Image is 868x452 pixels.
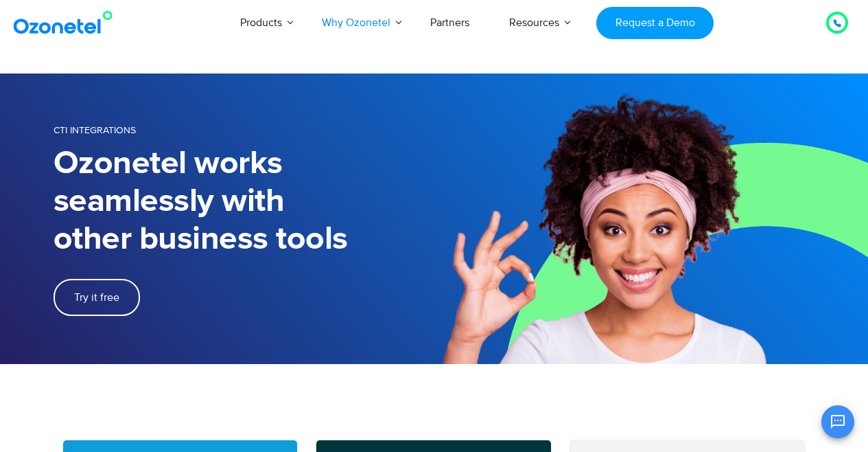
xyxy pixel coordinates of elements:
a: Try it free [54,279,140,316]
span: Try it free [74,292,119,303]
button: Open chat [821,405,854,438]
a: Request a Demo [596,7,714,39]
h1: Ozonetel works seamlessly with other business tools [54,145,434,258]
span: CTI Integrations [54,124,136,136]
